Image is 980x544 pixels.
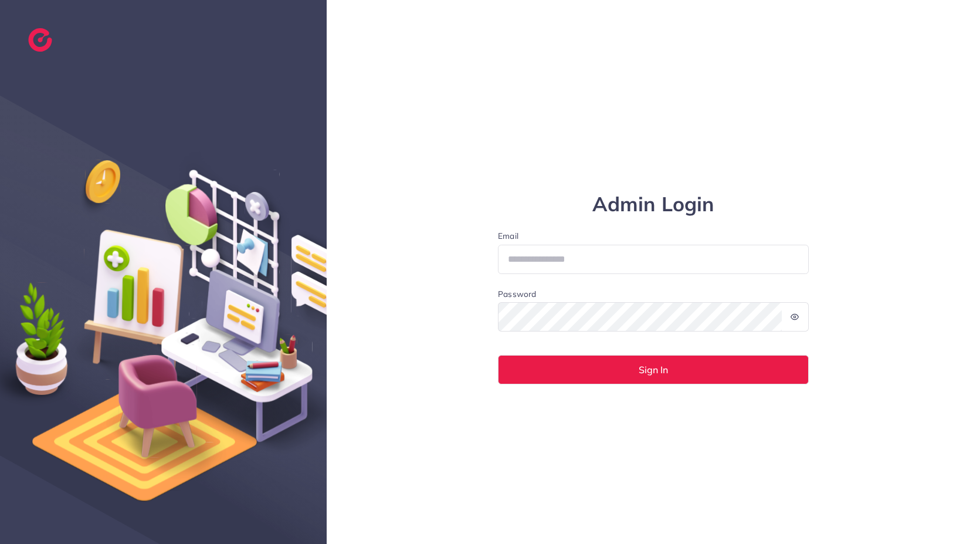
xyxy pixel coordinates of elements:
[498,288,536,300] label: Password
[28,28,52,52] img: logo
[639,365,668,374] span: Sign In
[498,230,809,242] label: Email
[498,355,809,384] button: Sign In
[498,192,809,217] h1: Admin Login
